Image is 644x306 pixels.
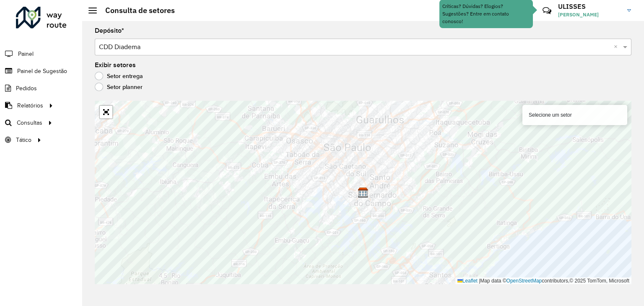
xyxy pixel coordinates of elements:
span: Consultas [17,118,42,127]
span: Tático [16,136,31,144]
span: Relatórios [17,101,43,110]
span: | [479,278,480,284]
label: Exibir setores [95,60,136,70]
h2: Consulta de setores [97,6,175,15]
a: Contato Rápido [538,2,556,20]
div: Selecione um setor [522,105,627,125]
a: Leaflet [457,278,478,284]
label: Setor entrega [95,72,143,80]
h3: ULISSES [558,3,621,10]
span: Painel [18,50,34,58]
label: Setor planner [95,83,143,91]
span: Clear all [614,42,621,52]
a: Abrir mapa em tela cheia [100,106,112,118]
span: Painel de Sugestão [17,67,67,76]
span: [PERSON_NAME] [558,11,621,18]
a: OpenStreetMap [506,278,542,284]
span: Pedidos [16,84,37,93]
label: Depósito [95,26,124,36]
div: Map data © contributors,© 2025 TomTom, Microsoft [455,277,631,285]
